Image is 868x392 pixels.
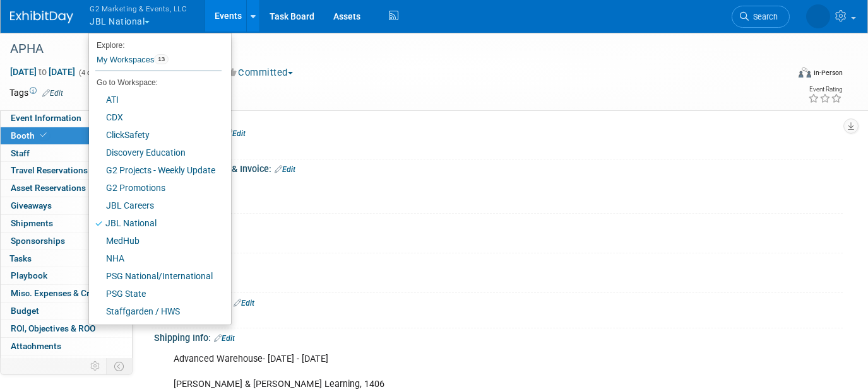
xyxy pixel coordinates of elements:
[42,89,63,98] a: Edit
[11,323,95,333] span: ROI, Objectives & ROO
[6,38,772,61] div: APHA
[89,74,222,91] li: Go to Workspace:
[89,250,222,267] a: NHA
[223,66,298,79] button: Committed
[9,86,63,99] td: Tags
[225,129,246,138] a: Edit
[11,200,52,210] span: Giveaways
[89,267,222,285] a: PSG National/International
[9,253,32,263] span: Tasks
[9,66,76,78] span: [DATE] [DATE]
[89,38,222,49] li: Explore:
[89,126,222,144] a: ClickSafety
[37,67,49,77] span: to
[95,49,222,71] a: My Workspaces13
[11,236,65,246] span: Sponsorships
[275,165,295,174] a: Edit
[10,11,73,23] img: ExhibitDay
[1,250,132,267] a: Tasks
[11,341,61,351] span: Attachments
[89,303,222,320] a: Staffgarden / HWS
[163,268,833,287] div: 10 x 20
[85,358,107,374] td: Personalize Event Tab Strip
[11,113,81,123] span: Event Information
[40,132,47,139] i: Booth reservation complete
[214,334,235,343] a: Edit
[154,293,843,309] div: Included in Booth::
[163,177,833,207] div: Reserved
[11,148,30,158] span: Staff
[107,358,133,374] td: Toggle Event Tabs
[720,66,843,84] div: Event Format
[1,162,132,179] a: Travel Reservations
[1,285,132,302] a: Misc. Expenses & Credits
[1,233,132,250] a: Sponsorships
[732,6,790,28] a: Search
[89,91,222,108] a: ATI
[154,253,843,269] div: Booth Size:
[154,124,843,140] div: Payment Status:
[1,338,132,355] a: Attachments
[154,54,169,64] span: 13
[749,12,778,21] span: Search
[799,67,811,78] img: Format-Inperson.png
[89,232,222,250] a: MedHub
[89,179,222,197] a: G2 Promotions
[89,161,222,179] a: G2 Projects - Weekly Update
[11,288,109,298] span: Misc. Expenses & Credits
[1,215,132,232] a: Shipments
[806,4,830,28] img: Laine Butler
[89,144,222,161] a: Discovery Education
[11,130,49,141] span: Booth
[808,86,842,93] div: Event Rating
[154,214,843,229] div: Booth Number:
[11,165,88,175] span: Travel Reservations
[89,197,222,214] a: JBL Careers
[1,180,132,197] a: Asset Reservations
[1,267,132,284] a: Playbook
[89,214,222,232] a: JBL National
[234,299,254,308] a: Edit
[89,108,222,126] a: CDX
[11,218,53,228] span: Shipments
[11,183,86,193] span: Asset Reservations
[78,69,104,77] span: (4 days)
[813,68,843,78] div: In-Person
[90,2,187,15] span: G2 Marketing & Events, LLC
[1,127,132,144] a: Booth
[1,303,132,320] a: Budget
[163,229,833,248] div: 1406
[11,270,47,280] span: Playbook
[11,306,39,316] span: Budget
[1,197,132,214] a: Giveaways
[89,285,222,303] a: PSG State
[154,328,843,345] div: Shipping Info:
[154,159,843,176] div: Booth Reservation & Invoice:
[1,320,132,337] a: ROI, Objectives & ROO
[1,110,132,127] a: Event Information
[1,145,132,162] a: Staff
